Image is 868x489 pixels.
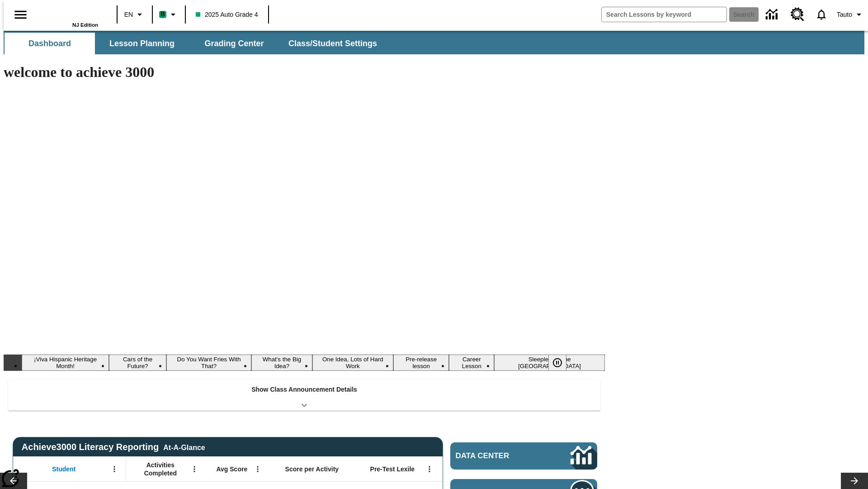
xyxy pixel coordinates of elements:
h1: welcome to achieve 3000 [4,64,605,81]
button: Dashboard [5,33,95,54]
a: Resource Center, Will open in new tab [785,2,810,27]
div: Pause [548,355,576,371]
div: SubNavbar [4,33,385,54]
span: EN [124,10,133,19]
button: Open Menu [251,462,264,476]
div: Show Class Announcement Details [8,379,600,411]
button: Lesson carousel, Next [841,473,868,489]
p: Show Class Announcement Details [251,385,357,394]
button: Open Menu [108,462,121,476]
span: Pre-Test Lexile [370,465,415,473]
span: Score per Activity [285,465,339,473]
span: 2025 Auto Grade 4 [196,10,258,19]
button: Slide 7 Career Lesson [449,355,494,371]
a: Data Center [450,442,597,470]
span: Tauto [837,10,852,19]
button: Lesson Planning [97,33,187,54]
span: Achieve3000 Literacy Reporting [22,442,205,452]
button: Slide 8 Sleepless in the Animal Kingdom [494,355,605,371]
span: Data Center [456,451,540,460]
input: search field [602,7,726,22]
div: SubNavbar [4,31,864,54]
button: Slide 6 Pre-release lesson [393,355,449,371]
button: Open Menu [188,462,201,476]
a: Home [39,4,98,22]
span: NJ Edition [72,22,98,28]
button: Open Menu [423,462,436,476]
div: Home [39,3,98,28]
a: Data Center [760,2,785,27]
button: Open side menu [7,1,34,28]
a: Notifications [810,3,833,26]
span: Activities Completed [131,461,190,477]
button: Pause [548,355,566,371]
button: Grading Center [189,33,279,54]
button: Boost Class color is mint green. Change class color [156,6,182,23]
span: Student [52,465,75,473]
div: At-A-Glance [163,442,205,452]
button: Class/Student Settings [281,33,384,54]
button: Slide 2 Cars of the Future? [109,355,166,371]
button: Language: EN, Select a language [120,6,149,23]
span: B [160,9,165,20]
button: Slide 3 Do You Want Fries With That? [166,355,251,371]
button: Slide 1 ¡Viva Hispanic Heritage Month! [22,355,109,371]
span: Avg Score [216,465,247,473]
button: Slide 4 What's the Big Idea? [251,355,312,371]
button: Profile/Settings [833,6,868,23]
button: Slide 5 One Idea, Lots of Hard Work [312,355,394,371]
